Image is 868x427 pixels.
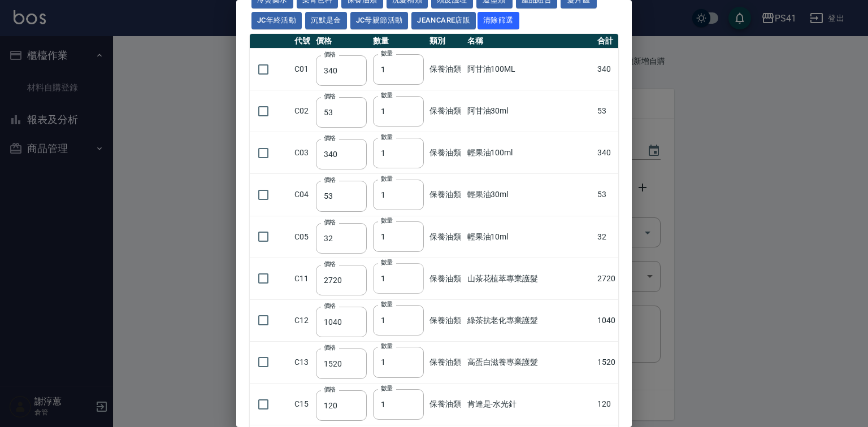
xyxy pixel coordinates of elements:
td: 53 [594,90,618,132]
label: 價格 [324,385,336,394]
td: 2720 [594,258,618,299]
label: 數量 [381,258,393,267]
td: 山茶花植萃專業護髮 [465,258,594,299]
label: 數量 [381,91,393,99]
button: JC母親節活動 [350,12,409,29]
th: 名稱 [465,34,594,49]
td: 保養油類 [427,132,464,174]
label: 數量 [381,49,393,58]
label: 價格 [324,218,336,226]
td: 輕果油10ml [465,216,594,258]
th: 價格 [313,34,370,49]
td: 340 [594,132,618,174]
label: 價格 [324,302,336,310]
td: C03 [292,132,313,174]
th: 代號 [292,34,313,49]
label: 價格 [324,343,336,352]
th: 類別 [427,34,464,49]
td: 高蛋白滋養專業護髮 [465,341,594,383]
td: 阿甘油30ml [465,90,594,132]
td: 保養油類 [427,384,464,425]
td: 32 [594,216,618,258]
td: C11 [292,258,313,299]
td: 保養油類 [427,216,464,258]
td: 保養油類 [427,258,464,299]
label: 數量 [381,133,393,141]
label: 價格 [324,92,336,101]
td: 120 [594,384,618,425]
td: C02 [292,90,313,132]
th: 合計 [594,34,618,49]
th: 數量 [370,34,427,49]
td: 1040 [594,299,618,341]
td: 340 [594,49,618,90]
td: C12 [292,299,313,341]
td: 肯達是-水光針 [465,384,594,425]
label: 價格 [324,260,336,268]
button: JC年終活動 [251,12,302,29]
label: 數量 [381,300,393,308]
td: 保養油類 [427,341,464,383]
label: 數量 [381,342,393,350]
button: 沉默是金 [305,12,347,29]
button: JeanCare店販 [411,12,476,29]
td: 綠茶抗老化專業護髮 [465,299,594,341]
td: 輕果油30ml [465,174,594,216]
td: C15 [292,384,313,425]
td: 阿甘油100ML [465,49,594,90]
td: 保養油類 [427,90,464,132]
label: 數量 [381,384,393,393]
label: 數量 [381,216,393,225]
label: 價格 [324,176,336,184]
td: C05 [292,216,313,258]
td: 輕果油100ml [465,132,594,174]
td: 保養油類 [427,299,464,341]
td: C13 [292,341,313,383]
td: C01 [292,49,313,90]
td: 1520 [594,341,618,383]
label: 價格 [324,50,336,59]
label: 價格 [324,134,336,142]
td: 保養油類 [427,49,464,90]
td: 保養油類 [427,174,464,216]
td: C04 [292,174,313,216]
td: 53 [594,174,618,216]
button: 清除篩選 [478,12,519,29]
label: 數量 [381,175,393,183]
